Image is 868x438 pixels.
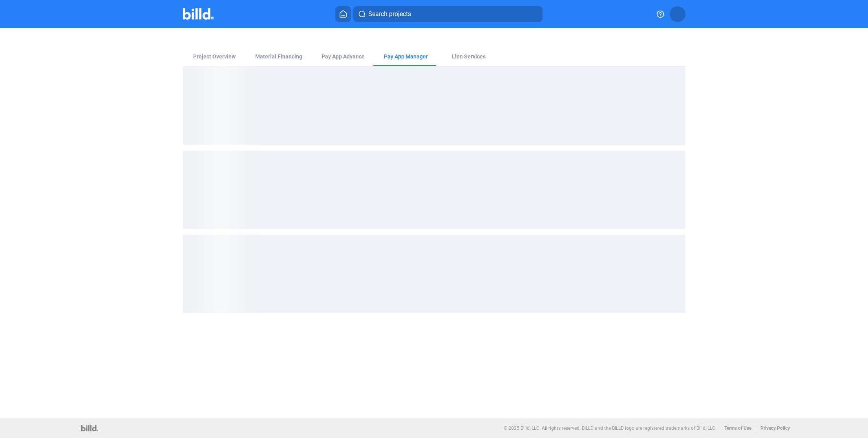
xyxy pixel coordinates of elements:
span: Search projects [368,9,411,19]
div: loading [183,66,685,145]
p: | [755,425,757,431]
img: Billd Company Logo [183,8,214,20]
div: Material Financing [255,53,302,60]
div: Pay App Advance [322,53,365,60]
div: Lien Services [452,53,486,60]
b: Terms of Use [724,425,751,431]
div: loading [183,235,685,313]
b: Privacy Policy [760,425,790,431]
div: Project Overview [193,53,236,60]
div: loading [183,151,685,229]
img: logo [81,425,98,431]
button: Search projects [353,6,543,22]
span: Pay App Manager [384,53,428,60]
p: © 2025 Billd, LLC. All rights reserved. BILLD and the BILLD logo are registered trademarks of Bil... [504,425,716,431]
